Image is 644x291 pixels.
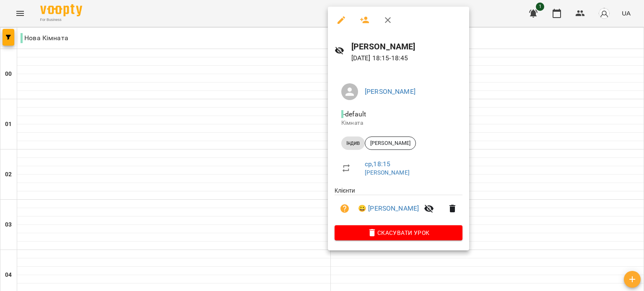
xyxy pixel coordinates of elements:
button: Візит ще не сплачено. Додати оплату? [335,198,355,219]
p: [DATE] 18:15 - 18:45 [351,53,462,63]
span: Індив [341,139,365,147]
a: 😀 [PERSON_NAME] [358,203,419,214]
ul: Клієнти [335,186,462,225]
a: [PERSON_NAME] [365,88,415,95]
a: ср , 18:15 [365,160,390,168]
a: [PERSON_NAME] [365,169,410,176]
button: Скасувати Урок [335,225,462,240]
span: Скасувати Урок [341,228,456,238]
div: [PERSON_NAME] [365,136,416,150]
span: [PERSON_NAME] [365,139,415,147]
span: - default [341,110,368,118]
h6: [PERSON_NAME] [351,40,462,53]
p: Кімната [341,119,456,127]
